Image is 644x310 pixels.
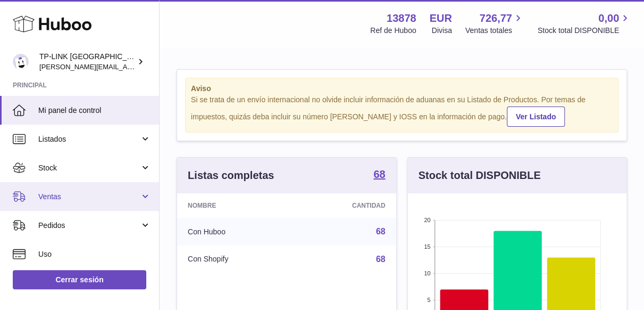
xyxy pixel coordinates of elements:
[598,11,619,26] span: 0,00
[38,221,140,231] span: Pedidos
[38,163,140,173] span: Stock
[38,134,140,144] span: Listados
[480,11,512,26] span: 726,77
[432,26,452,36] div: Divisa
[191,84,613,94] strong: Aviso
[13,54,29,70] img: celia.yan@tp-link.com
[39,62,213,71] span: [PERSON_NAME][EMAIL_ADDRESS][DOMAIN_NAME]
[376,227,386,236] a: 68
[424,217,430,223] text: 20
[424,243,430,250] text: 15
[38,192,140,202] span: Ventas
[38,249,151,259] span: Uso
[465,26,524,36] span: Ventas totales
[424,270,430,276] text: 10
[373,169,385,182] a: 68
[430,11,452,26] strong: EUR
[39,52,135,72] div: TP-LINK [GEOGRAPHIC_DATA], SOCIEDAD LIMITADA
[13,270,146,289] a: Cerrar sesión
[387,11,416,26] strong: 13878
[177,193,294,218] th: Nombre
[538,11,631,36] a: 0,00 Stock total DISPONIBLE
[427,297,430,303] text: 5
[538,26,631,36] span: Stock total DISPONIBLE
[370,26,416,36] div: Ref de Huboo
[376,255,386,264] a: 68
[191,95,613,127] div: Si se trata de un envío internacional no olvide incluir información de aduanas en su Listado de P...
[419,168,541,183] h3: Stock total DISPONIBLE
[38,105,151,116] span: Mi panel de control
[373,169,385,180] strong: 68
[188,168,274,183] h3: Listas completas
[507,107,565,127] a: Ver Listado
[465,11,524,36] a: 726,77 Ventas totales
[177,246,294,273] td: Con Shopify
[294,193,396,218] th: Cantidad
[177,218,294,246] td: Con Huboo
